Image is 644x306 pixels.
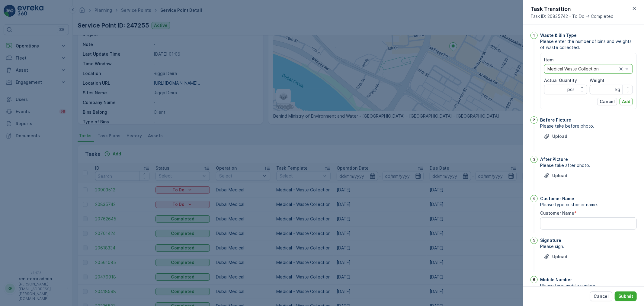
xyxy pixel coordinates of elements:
[618,293,633,299] p: Submit
[530,116,538,124] div: 2
[540,237,561,243] p: Signature
[530,156,538,163] div: 3
[530,237,538,244] div: 5
[530,195,538,202] div: 4
[594,293,609,299] p: Cancel
[530,276,538,283] div: 6
[540,243,637,249] span: Please sign.
[540,202,637,208] span: Please type customer name.
[540,156,568,162] p: After Picture
[540,196,574,202] p: Customer Name
[530,5,614,13] p: Task Transition
[590,291,612,301] button: Cancel
[540,252,571,262] button: Upload File
[544,57,554,62] label: Item
[540,210,574,216] label: Customer Name
[540,277,572,283] p: Mobile Number
[615,291,637,301] button: Submit
[544,78,577,83] label: Actual Quantity
[540,171,571,181] button: Upload File
[552,173,567,179] p: Upload
[540,162,637,168] span: Please take after photo.
[620,98,633,105] button: Add
[597,98,617,105] button: Cancel
[540,132,571,141] button: Upload File
[540,32,577,38] p: Waste & Bin Type
[622,99,630,105] p: Add
[567,86,575,93] p: pcs
[552,133,567,139] p: Upload
[540,283,637,289] span: Please type mobile number.
[530,32,538,39] div: 1
[590,78,604,83] label: Weight
[615,86,620,93] p: kg
[540,117,571,123] p: Before Picture
[552,254,567,260] p: Upload
[540,123,637,129] span: Please take before photo.
[540,38,637,50] span: Please enter the number of bins and weights of waste collected.
[600,99,615,105] p: Cancel
[530,13,614,19] span: Task ID: 20835742 - To Do -> Completed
